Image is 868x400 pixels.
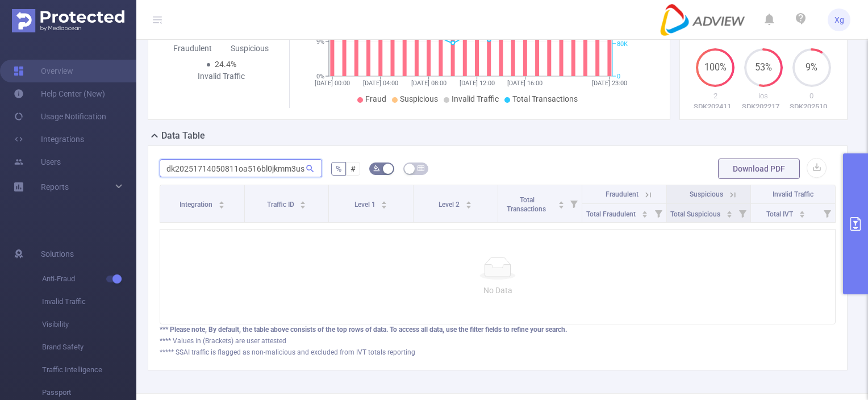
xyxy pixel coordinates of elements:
h2: Data Table [161,129,205,143]
span: 24.4% [215,60,236,69]
span: Total Transactions [507,196,548,213]
span: Fraud [365,94,386,103]
i: icon: caret-up [726,209,732,213]
div: *** Please note, By default, the table above consists of the top rows of data. To access all data... [160,324,836,335]
span: Total IVT [766,210,795,218]
div: Sort [558,199,565,206]
div: Fraudulent [164,43,222,55]
i: icon: table [418,165,424,172]
span: Fraudulent [606,190,639,198]
p: 2 [691,90,740,102]
div: **** Values in (Brackets) are user attested [160,336,836,346]
i: Filter menu [735,204,750,222]
span: Xg [834,9,844,31]
div: Sort [465,199,472,206]
tspan: [DATE] 08:00 [411,80,446,87]
i: icon: caret-up [218,199,224,203]
p: SDK202510211003097k4b8bd81fh0iw0 [787,101,836,113]
tspan: [DATE] 16:00 [507,80,542,87]
i: icon: caret-down [381,204,387,207]
div: Sort [381,199,387,206]
span: Traffic Intelligence [42,359,136,381]
div: Invalid Traffic [193,70,250,82]
span: Suspicious [690,190,723,198]
span: Invalid Traffic [42,290,136,313]
i: Filter menu [566,185,582,222]
div: Sort [299,199,306,206]
i: icon: caret-down [799,213,806,216]
span: Suspicious [400,94,438,103]
span: 53% [744,63,783,72]
p: 0 [787,90,836,102]
div: Sort [799,209,806,216]
i: icon: caret-up [381,199,387,203]
i: icon: caret-down [218,204,224,207]
i: icon: caret-up [641,209,648,213]
span: 100% [696,63,735,72]
tspan: [DATE] 12:00 [459,80,494,87]
span: Total Fraudulent [586,210,637,218]
span: Visibility [42,313,136,336]
div: Sort [726,209,733,216]
div: ***** SSAI traffic is flagged as non-malicious and excluded from IVT totals reporting [160,347,836,357]
i: icon: caret-up [558,199,565,203]
span: # [350,164,356,173]
i: icon: caret-down [466,204,472,207]
tspan: [DATE] 23:00 [592,80,627,87]
span: Anti-Fraud [42,268,136,290]
i: Filter menu [650,204,666,222]
span: Invalid Traffic [452,94,499,103]
span: 9% [792,63,831,72]
a: Help Center (New) [14,82,105,105]
i: icon: caret-up [300,199,306,203]
tspan: [DATE] 00:00 [315,80,350,87]
span: Total Suspicious [670,210,722,218]
p: ios [740,90,788,102]
span: Level 2 [439,201,461,209]
img: Protected Media [12,9,124,32]
span: Total Transactions [512,94,578,103]
p: SDK20241125111157euijkedccjrky63 [691,101,740,113]
i: icon: caret-up [799,209,806,213]
tspan: 0% [316,73,324,80]
a: Integrations [14,128,84,151]
i: icon: caret-down [558,204,565,207]
p: SDK20221712050410xhhnonnqqwbv3yi [740,101,788,113]
span: Brand Safety [42,336,136,359]
i: icon: caret-up [466,199,472,203]
span: Level 1 [354,201,377,209]
input: Search... [160,159,322,177]
i: icon: bg-colors [373,165,380,172]
tspan: 9% [316,38,324,45]
span: Reports [41,182,69,191]
tspan: [DATE] 04:00 [362,80,398,87]
tspan: 0 [617,73,620,80]
span: Solutions [41,243,74,265]
p: No Data [169,284,826,297]
span: % [336,164,341,173]
i: icon: caret-down [641,213,648,216]
i: icon: caret-down [726,213,732,216]
div: Suspicious [222,43,279,55]
button: Download PDF [718,159,800,179]
a: Users [14,151,61,173]
a: Overview [14,60,73,82]
span: Invalid Traffic [773,190,813,198]
tspan: 80K [617,40,628,48]
span: Traffic ID [267,201,296,209]
a: Usage Notification [14,105,106,128]
div: Sort [641,209,648,216]
i: icon: caret-down [300,204,306,207]
span: Integration [180,201,214,209]
i: Filter menu [819,204,835,222]
div: Sort [218,199,225,206]
a: Reports [41,176,69,198]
